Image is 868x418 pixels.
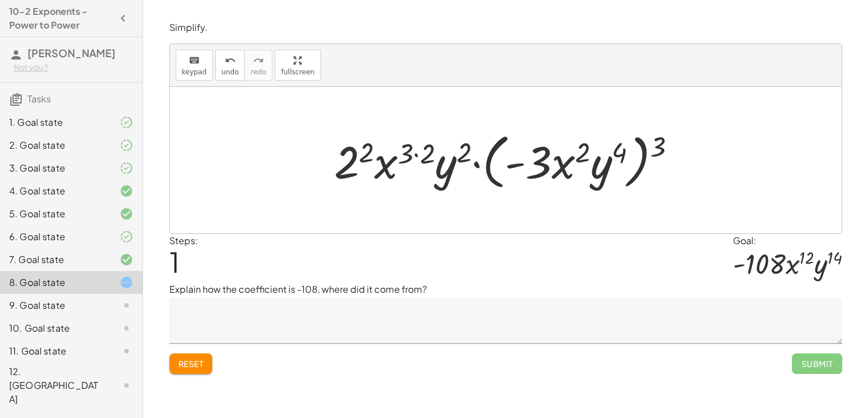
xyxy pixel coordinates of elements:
[9,230,101,244] div: 6. Goal state
[221,68,239,76] span: undo
[9,344,101,358] div: 11. Goal state
[120,138,133,152] i: Task finished and part of it marked as correct.
[182,68,207,76] span: keypad
[169,21,842,34] p: Simplify.
[733,234,842,248] div: Goal:
[120,276,133,289] i: Task started.
[9,161,101,175] div: 3. Goal state
[169,282,842,296] p: Explain how the coefficient is -108, where did it come from?
[169,353,213,374] button: Reset
[120,253,133,266] i: Task finished and correct.
[275,50,320,81] button: fullscreen
[9,5,113,32] h4: 10-2 Exponents - Power to Power
[120,207,133,221] i: Task finished and correct.
[225,54,236,67] i: undo
[27,93,51,105] span: Tasks
[244,50,272,81] button: redoredo
[189,54,200,67] i: keyboard
[9,365,101,406] div: 12. [GEOGRAPHIC_DATA]
[176,50,213,81] button: keyboardkeypad
[120,161,133,175] i: Task finished and part of it marked as correct.
[120,230,133,244] i: Task finished and part of it marked as correct.
[251,68,266,76] span: redo
[120,321,133,335] i: Task not started.
[120,298,133,312] i: Task not started.
[169,244,180,279] span: 1
[9,276,101,289] div: 8. Goal state
[253,54,264,67] i: redo
[9,138,101,152] div: 2. Goal state
[120,184,133,198] i: Task finished and correct.
[14,62,133,73] div: Not you?
[9,321,101,335] div: 10. Goal state
[9,253,101,266] div: 7. Goal state
[9,298,101,312] div: 9. Goal state
[9,207,101,221] div: 5. Goal state
[9,184,101,198] div: 4. Goal state
[179,359,204,369] span: Reset
[9,116,101,129] div: 1. Goal state
[215,50,245,81] button: undoundo
[27,46,116,59] span: [PERSON_NAME]
[169,234,198,246] label: Steps:
[281,68,314,76] span: fullscreen
[120,379,133,392] i: Task not started.
[120,116,133,129] i: Task finished and part of it marked as correct.
[120,344,133,358] i: Task not started.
